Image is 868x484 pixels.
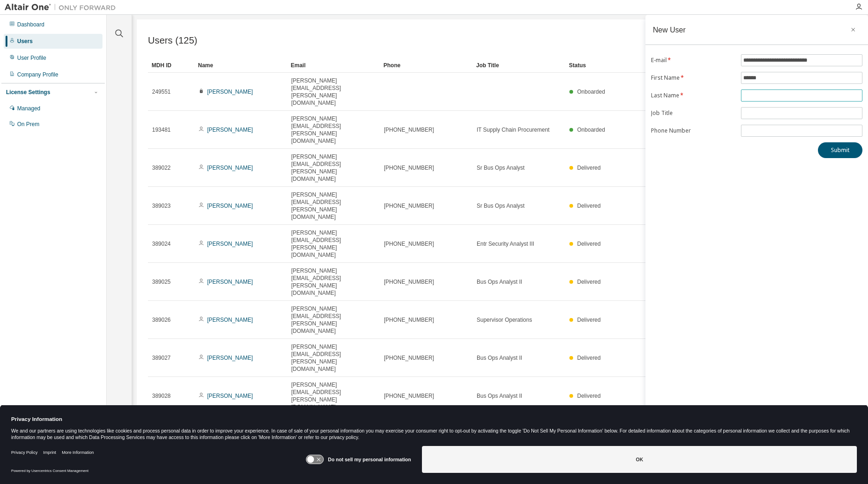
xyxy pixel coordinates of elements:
[477,164,524,172] span: Sr Bus Ops Analyst
[17,71,58,78] div: Company Profile
[651,74,735,82] label: First Name
[207,241,253,247] a: [PERSON_NAME]
[207,165,253,171] a: [PERSON_NAME]
[477,240,534,248] span: Entr Security Analyst III
[651,92,735,99] label: Last Name
[152,164,171,172] span: 389022
[291,381,376,411] span: [PERSON_NAME][EMAIL_ADDRESS][PERSON_NAME][DOMAIN_NAME]
[477,316,532,324] span: Supervisor Operations
[6,89,50,96] div: License Settings
[291,267,376,297] span: [PERSON_NAME][EMAIL_ADDRESS][PERSON_NAME][DOMAIN_NAME]
[384,240,434,248] span: [PHONE_NUMBER]
[17,105,40,112] div: Managed
[384,126,434,134] span: [PHONE_NUMBER]
[577,355,601,361] span: Delivered
[477,202,524,210] span: Sr Bus Ops Analyst
[152,278,171,286] span: 389025
[152,240,171,248] span: 389024
[17,54,46,62] div: User Profile
[291,343,376,373] span: [PERSON_NAME][EMAIL_ADDRESS][PERSON_NAME][DOMAIN_NAME]
[17,21,45,28] div: Dashboard
[477,392,522,400] span: Bus Ops Analyst II
[577,279,601,285] span: Delivered
[651,109,735,117] label: Job Title
[291,191,376,221] span: [PERSON_NAME][EMAIL_ADDRESS][PERSON_NAME][DOMAIN_NAME]
[651,57,735,64] label: E-mail
[17,121,39,128] div: On Prem
[207,317,253,323] a: [PERSON_NAME]
[577,317,601,323] span: Delivered
[291,305,376,335] span: [PERSON_NAME][EMAIL_ADDRESS][PERSON_NAME][DOMAIN_NAME]
[384,316,434,324] span: [PHONE_NUMBER]
[152,354,171,362] span: 389027
[291,153,376,183] span: [PERSON_NAME][EMAIL_ADDRESS][PERSON_NAME][DOMAIN_NAME]
[476,58,562,73] div: Job Title
[384,278,434,286] span: [PHONE_NUMBER]
[384,164,434,172] span: [PHONE_NUMBER]
[152,316,171,324] span: 389026
[207,127,253,133] a: [PERSON_NAME]
[152,88,171,96] span: 249551
[207,279,253,285] a: [PERSON_NAME]
[207,393,253,399] a: [PERSON_NAME]
[477,354,522,362] span: Bus Ops Analyst II
[152,202,171,210] span: 389023
[384,392,434,400] span: [PHONE_NUMBER]
[818,142,862,158] button: Submit
[291,58,376,73] div: Email
[291,115,376,145] span: [PERSON_NAME][EMAIL_ADDRESS][PERSON_NAME][DOMAIN_NAME]
[152,392,171,400] span: 389028
[291,77,376,107] span: [PERSON_NAME][EMAIL_ADDRESS][PERSON_NAME][DOMAIN_NAME]
[577,241,601,247] span: Delivered
[577,89,605,95] span: Onboarded
[291,229,376,259] span: [PERSON_NAME][EMAIL_ADDRESS][PERSON_NAME][DOMAIN_NAME]
[653,26,686,33] div: New User
[477,278,522,286] span: Bus Ops Analyst II
[152,126,171,134] span: 193481
[384,354,434,362] span: [PHONE_NUMBER]
[384,202,434,210] span: [PHONE_NUMBER]
[577,393,601,399] span: Delivered
[207,203,253,209] a: [PERSON_NAME]
[383,58,469,73] div: Phone
[577,165,601,171] span: Delivered
[17,38,32,45] div: Users
[207,355,253,361] a: [PERSON_NAME]
[651,127,735,134] label: Phone Number
[207,89,253,95] a: [PERSON_NAME]
[569,58,804,73] div: Status
[577,127,605,133] span: Onboarded
[5,3,121,12] img: Altair One
[198,58,283,73] div: Name
[577,203,601,209] span: Delivered
[152,58,191,73] div: MDH ID
[477,126,549,134] span: IT Supply Chain Procurement
[148,35,198,46] span: Users (125)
